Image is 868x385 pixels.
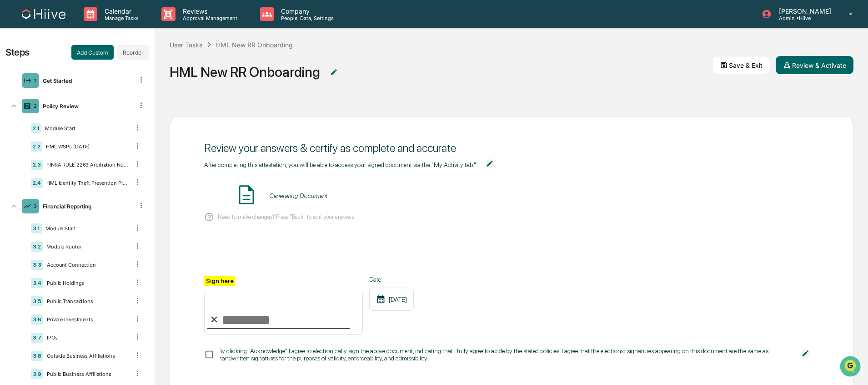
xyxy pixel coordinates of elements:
label: Date [369,276,414,283]
span: Attestations [75,115,113,124]
p: Manage Tasks [97,15,143,21]
div: 3.4 [31,278,43,288]
div: HML Identity Theft Prevention Program [DATE] [43,180,130,186]
img: Document Icon [235,183,258,206]
div: IPOs [43,334,130,341]
iframe: Open customer support [839,355,863,380]
div: By clicking "Acknowledge" I agree to electronically sign the above document, indicating that I fu... [218,347,791,362]
button: Add Custom [71,45,114,60]
p: Admin • Hiive [772,15,836,21]
div: User Tasks [170,41,202,49]
div: 3.2 [31,242,43,252]
div: 3.9 [31,369,43,379]
label: Sign here [204,276,235,286]
div: HML WSPs [DATE] [42,143,130,150]
p: Need to make changes? Press "Back" to edit your answers [218,213,354,220]
div: Module Start [41,125,130,132]
div: Financial Reporting [39,203,133,210]
div: Get Started [39,77,133,84]
div: 1 [34,77,36,84]
div: 🖐️ [9,116,16,123]
img: Additional Document Icon [329,68,338,77]
div: Public Holdings [43,280,130,286]
div: 2.3 [31,160,43,170]
p: Calendar [97,7,143,15]
div: [DATE] [369,288,414,311]
div: Module Start [42,225,130,232]
a: Powered byPylon [64,154,110,161]
a: 🔎Data Lookup [5,128,61,145]
p: Reviews [176,7,242,15]
p: People, Data, Settings [274,15,338,21]
div: 3.7 [31,333,43,343]
div: Steps [5,47,30,58]
div: 🗄️ [66,116,73,123]
button: Start new chat [155,72,166,83]
p: [PERSON_NAME] [772,7,836,15]
div: Review your answers & certify as complete and accurate [204,142,819,155]
div: 2.2 [31,142,42,152]
button: Reorder [117,45,149,60]
span: After completing this attestation, you will be able to access your signed document via the "My Ac... [204,161,476,168]
div: 3.8 [31,351,43,361]
div: 2 [34,103,37,109]
div: Policy Review [39,103,133,110]
div: We're available if you need us! [31,79,115,86]
div: 3.3 [31,260,43,270]
div: FINRA RULE 2263 Arbitration Notice to U4 [43,162,130,168]
div: 2.4 [31,178,43,188]
img: logo [22,9,65,19]
div: 3.5 [31,296,43,306]
div: HML New RR Onboarding [170,64,320,80]
span: Pylon [90,154,110,161]
div: Public Business Affiliations [43,371,130,377]
div: Public Transactions [43,298,130,304]
img: Additional Document Icon [485,159,494,168]
div: Private Investments [43,316,130,323]
div: Start new chat [31,70,149,79]
div: 3.1 [31,223,42,233]
a: 🖐️Preclearance [5,111,62,127]
span: Data Lookup [18,132,57,141]
div: Generating Document [269,192,327,199]
div: Account Connection [43,262,130,268]
button: Save & Exit [712,56,770,74]
div: 3.6 [31,314,43,324]
div: Outside Business Affiliations [43,353,130,359]
div: 🔎 [9,133,16,140]
div: Module Router [43,243,130,250]
p: How can we help? [9,19,166,34]
div: 2.1 [31,123,41,133]
span: Preclearance [18,115,59,124]
p: Approval Management [176,15,242,21]
div: 3 [33,203,37,209]
div: HML New RR Onboarding [216,41,293,49]
img: 1746055101610-c473b297-6a78-478c-a979-82029cc54cd1 [9,70,25,86]
button: Review & Activate [776,56,853,74]
p: Company [274,7,338,15]
img: Additional Document Icon [801,349,810,358]
a: 🗄️Attestations [62,111,116,127]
